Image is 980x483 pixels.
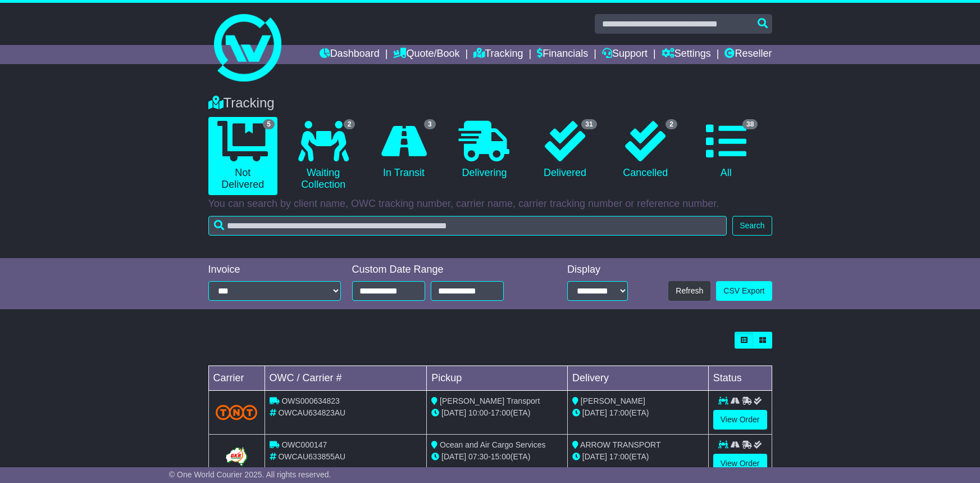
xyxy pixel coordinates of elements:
span: OWCAU633855AU [278,452,345,461]
span: OWS000634823 [281,396,340,405]
a: Quote/Book [393,45,459,64]
a: View Order [713,410,767,430]
a: 3 In Transit [369,117,438,183]
span: 15:00 [491,452,510,461]
span: 10:00 [468,408,488,417]
span: [DATE] [441,408,466,417]
a: Support [602,45,648,64]
span: 2 [344,119,355,129]
span: [PERSON_NAME] [581,396,645,405]
button: Search [732,216,772,236]
a: View Order [713,454,767,473]
span: [DATE] [582,408,607,417]
td: OWC / Carrier # [265,366,427,391]
img: TNT_Domestic.png [216,405,258,420]
a: Dashboard [320,45,380,64]
span: ARROW TRANSPORT [580,440,660,449]
span: © One World Courier 2025. All rights reserved. [169,470,331,479]
span: 2 [666,119,677,129]
span: 3 [424,119,436,129]
span: [PERSON_NAME] Transport [440,396,540,405]
a: CSV Export [716,281,772,301]
div: Display [567,264,628,276]
span: 5 [263,119,275,129]
a: Reseller [724,45,772,64]
a: Financials [537,45,588,64]
a: 2 Cancelled [611,117,680,183]
p: You can search by client name, OWC tracking number, carrier name, carrier tracking number or refe... [208,198,772,210]
td: Delivery [567,366,708,391]
div: Invoice [208,264,341,276]
a: Delivering [450,117,519,183]
span: 07:30 [468,452,488,461]
a: 5 Not Delivered [208,117,277,195]
span: 17:00 [609,452,629,461]
a: Tracking [473,45,523,64]
span: OWC000147 [281,440,327,449]
a: 31 Delivered [530,117,599,183]
span: 38 [742,119,758,129]
span: OWCAU634823AU [278,408,345,417]
span: 31 [581,119,596,129]
div: (ETA) [572,451,704,463]
div: Tracking [203,95,778,111]
span: [DATE] [441,452,466,461]
a: Settings [662,45,711,64]
td: Carrier [208,366,265,391]
a: 2 Waiting Collection [289,117,358,195]
span: 17:00 [609,408,629,417]
img: GetCarrierServiceLogo [224,445,249,468]
span: Ocean and Air Cargo Services [440,440,545,449]
td: Status [708,366,772,391]
td: Pickup [427,366,568,391]
div: (ETA) [572,407,704,419]
div: - (ETA) [431,407,563,419]
button: Refresh [668,281,710,301]
a: 38 All [691,117,760,183]
span: 17:00 [491,408,510,417]
span: [DATE] [582,452,607,461]
div: - (ETA) [431,451,563,463]
div: Custom Date Range [352,264,532,276]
